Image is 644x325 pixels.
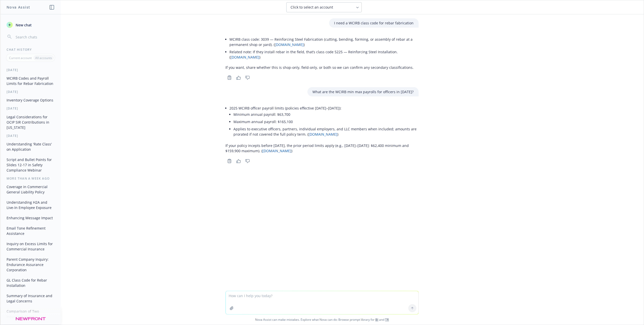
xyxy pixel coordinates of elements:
[291,5,333,10] span: Click to select an account
[227,159,232,163] svg: Copy to clipboard
[308,132,337,137] a: [DOMAIN_NAME]
[1,90,61,94] div: [DATE]
[375,317,378,322] a: BI
[5,240,57,253] button: Inquiry on Excess Limits for Commercial Insurance
[5,140,57,153] button: Understanding 'Rate Class' on Application
[5,307,57,321] button: Comparison of Two Insurance Quotes
[5,214,57,222] button: Enhancing Message Impact
[5,96,57,104] button: Inventory Coverage Options
[1,47,61,52] div: Chat History
[5,224,57,238] button: Email Tone Refinement Assistance
[230,55,259,60] a: [DOMAIN_NAME]
[5,198,57,212] button: Understanding H2A and Live-In Employee Exposure
[225,143,419,153] p: If your policy incepts before [DATE], the prior period limits apply (e.g., [DATE]–[DATE]: $62,400...
[385,317,389,322] a: TR
[229,36,419,48] li: WCIRB class code: 3039 — Reinforcing Steel Fabrication (cutting, bending, forming, or assembly of...
[15,22,32,28] span: New chat
[229,48,419,61] li: Related note: If they install rebar in the field, that’s class code 5225 — Reinforcing Steel Inst...
[233,111,419,118] li: Minimum annual payroll: $63,700
[227,75,232,80] svg: Copy to clipboard
[5,113,57,132] button: Legal Considerations for OCIP SIR Contributions in [US_STATE]
[244,157,252,165] button: Thumbs down
[262,148,291,153] a: [DOMAIN_NAME]
[286,2,362,12] button: Click to select an account
[1,176,61,181] div: More than a week ago
[334,20,414,26] p: I need a WCIRB class code for rebar fabrication
[5,255,57,274] button: Parent Company Inquiry: Endurance Assurance Corporation
[244,74,252,81] button: Thumbs down
[15,33,55,40] input: Search chats
[233,118,419,125] li: Maximum annual payroll: $165,100
[5,155,57,174] button: Script and Bullet Points for Slides 12-17 in Safety Compliance Webinar
[5,183,57,196] button: Coverage in Commercial General Liability Policy
[233,125,419,138] li: Applies to executive officers, partners, individual employers, and LLC members when included; amo...
[5,276,57,290] button: GL Class Code for Rebar Installation
[5,74,57,88] button: WCIRB Codes and Payroll Limits for Rebar Fabrication
[5,20,57,29] button: New chat
[5,292,57,305] button: Summary of Insurance and Legal Concerns
[1,134,61,138] div: [DATE]
[1,106,61,111] div: [DATE]
[7,5,30,10] h1: Nova Assist
[275,42,304,47] a: [DOMAIN_NAME]
[9,56,32,60] p: Current account
[35,56,52,60] p: All accounts
[2,314,642,325] span: Nova Assist can make mistakes. Explore what Nova can do: Browse prompt library for and
[225,65,419,70] p: If you want, share whether this is shop-only, field-only, or both so we can confirm any secondary...
[1,68,61,72] div: [DATE]
[229,104,419,139] li: 2025 WCIRB officer payroll limits (policies effective [DATE]–[DATE]):
[312,89,414,94] p: What are the WCIRB min max payrolls for officers in [DATE]?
